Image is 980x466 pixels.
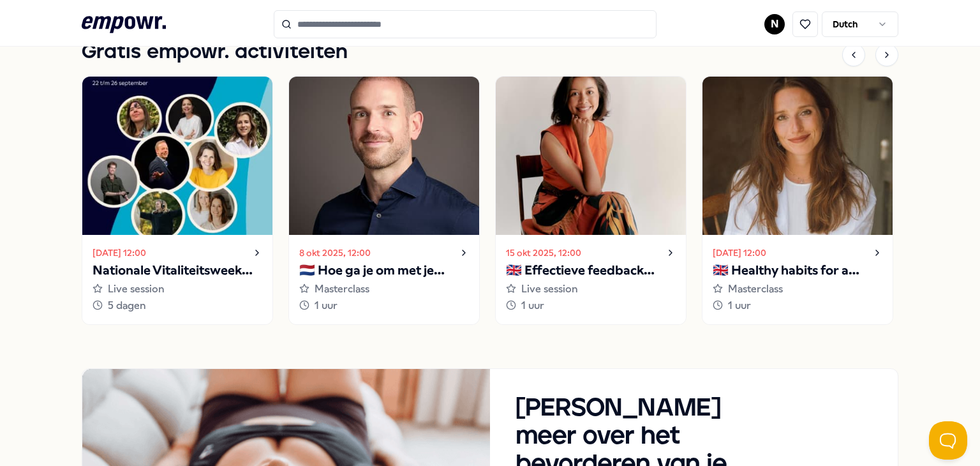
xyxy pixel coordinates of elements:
div: 1 uur [713,297,882,314]
a: [DATE] 12:00🇬🇧 Healthy habits for a stress-free start to the yearMasterclass1 uur [702,76,893,324]
p: 🇬🇧 Effectieve feedback geven en ontvangen [506,260,676,281]
div: 1 uur [299,297,469,314]
img: activity image [702,77,893,235]
h1: Gratis empowr. activiteiten [82,36,348,68]
div: Masterclass [299,281,469,297]
img: activity image [82,77,272,235]
a: 15 okt 2025, 12:00🇬🇧 Effectieve feedback geven en ontvangenLive session1 uur [495,76,687,324]
input: Search for products, categories or subcategories [274,10,657,38]
div: Masterclass [713,281,882,297]
div: 5 dagen [93,297,262,314]
p: Nationale Vitaliteitsweek 2025 [93,260,262,281]
a: 8 okt 2025, 12:00🇳🇱 Hoe ga je om met je innerlijke criticus?Masterclass1 uur [288,76,480,324]
img: activity image [289,77,479,235]
div: 1 uur [506,297,676,314]
p: 🇬🇧 Healthy habits for a stress-free start to the year [713,260,882,281]
div: Live session [93,281,262,297]
img: activity image [496,77,686,235]
div: Live session [506,281,676,297]
time: [DATE] 12:00 [93,246,146,260]
time: 8 okt 2025, 12:00 [299,246,371,260]
iframe: Help Scout Beacon - Open [929,421,967,460]
time: [DATE] 12:00 [713,246,766,260]
button: N [764,14,785,34]
a: [DATE] 12:00Nationale Vitaliteitsweek 2025Live session5 dagen [82,76,273,324]
p: 🇳🇱 Hoe ga je om met je innerlijke criticus? [299,260,469,281]
time: 15 okt 2025, 12:00 [506,246,581,260]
